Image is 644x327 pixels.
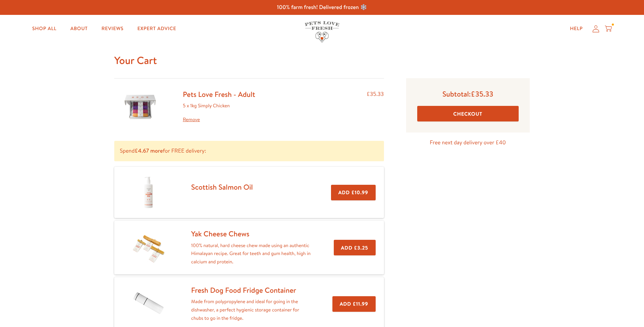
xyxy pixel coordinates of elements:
a: Remove [183,116,255,124]
div: £35.33 [367,90,384,124]
img: Scottish Salmon Oil [131,175,166,210]
p: Free next day delivery over £40 [406,138,530,147]
button: Checkout [417,106,519,121]
a: Help [564,22,588,36]
p: 100% natural, hard cheese chew made using an authentic Himalayan recipe. Great for teeth and gum ... [191,242,312,266]
h1: Your Cart [114,54,530,67]
div: 5 x 1kg Simply Chicken [183,102,255,124]
p: Made from polypropylene and ideal for going in the dishwasher, a perfect hygienic storage contain... [191,298,310,322]
button: Add £11.99 [332,296,375,312]
a: Shop All [27,22,62,36]
b: £4.67 more [135,147,163,155]
a: Reviews [96,22,129,36]
a: Yak Cheese Chews [191,229,249,239]
img: Yak Cheese Chews [131,230,166,265]
p: Subtotal: [417,89,519,99]
img: Fresh Dog Food Fridge Container [131,287,166,320]
a: Pets Love Fresh - Adult [183,89,255,99]
button: Add £10.99 [331,185,375,200]
img: Pets Love Fresh [305,21,339,42]
a: About [65,22,93,36]
p: Spend for FREE delivery: [114,141,384,161]
a: Scottish Salmon Oil [191,182,253,192]
span: £35.33 [471,89,493,99]
a: Expert Advice [132,22,182,36]
a: Fresh Dog Food Fridge Container [191,285,296,295]
button: Add £3.25 [334,240,376,255]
